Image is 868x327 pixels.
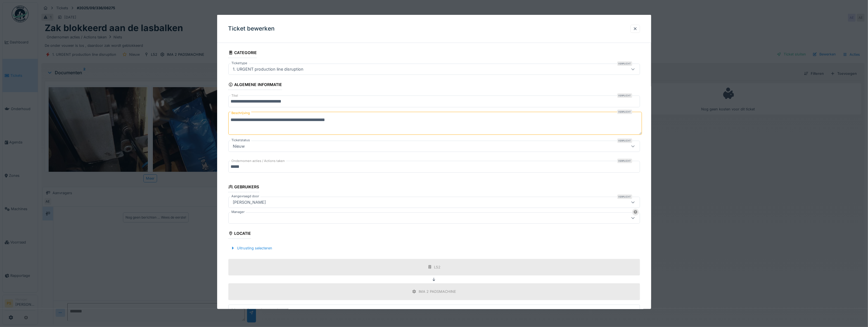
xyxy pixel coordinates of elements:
[617,194,632,199] div: Verplicht
[231,159,286,163] label: Ondernomen acties / Actions taken
[228,80,282,90] div: Algemene informatie
[228,48,257,58] div: Categorie
[228,183,259,192] div: Gebruikers
[231,210,246,214] label: Manager
[231,199,268,205] div: [PERSON_NAME]
[419,289,456,294] div: IMA 2 PADSMACHINE
[617,138,632,143] div: Verplicht
[231,138,251,143] label: Ticketstatus
[231,66,306,72] div: 1. URGENT production line disruption
[231,61,249,66] label: Tickettype
[617,61,632,66] div: Verplicht
[231,194,260,199] label: Aangevraagd door
[231,93,239,98] label: Titel
[231,143,247,149] div: Nieuw
[617,93,632,98] div: Verplicht
[434,264,441,270] div: L52
[231,307,292,313] label: Meer informatie over locatie
[617,110,632,114] div: Verplicht
[228,229,251,239] div: Locatie
[228,25,275,32] h3: Ticket bewerken
[228,244,275,252] div: Uitrusting selecteren
[617,159,632,163] div: Verplicht
[231,110,251,117] label: Beschrijving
